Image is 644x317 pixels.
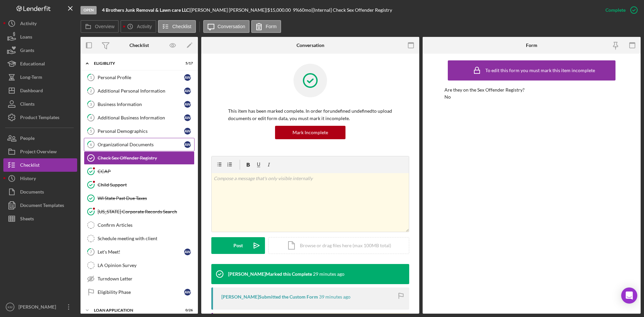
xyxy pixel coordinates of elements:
div: Grants [20,44,34,59]
div: Let's Meet! [98,249,184,255]
div: 60 mo [299,7,311,13]
button: Loans [3,30,77,44]
div: Product Templates [20,111,59,126]
div: Activity [20,17,37,32]
button: People [3,131,77,145]
a: CCAP [84,165,195,178]
div: Personal Demographics [98,128,184,134]
div: [PERSON_NAME] [17,300,60,315]
div: [US_STATE] Corporate Records Search [98,209,194,214]
label: Checklist [172,24,192,29]
div: A W [184,289,191,296]
div: A W [184,128,191,135]
div: Child Support [98,182,194,188]
a: 7Let's Meet!AW [84,245,195,259]
div: To edit this form you must mark this item incomplete [485,68,595,73]
div: WI State Past Due Taxes [98,196,194,201]
div: [PERSON_NAME] Marked this Complete [228,271,312,277]
div: A W [184,114,191,121]
tspan: 5 [90,129,92,133]
div: Eligiblity [94,61,176,65]
div: Post [233,237,243,254]
tspan: 4 [90,115,92,120]
a: Child Support [84,178,195,192]
tspan: 7 [90,250,92,254]
div: Check Sex Offender Registry [98,155,194,161]
text: KM [8,305,12,309]
div: Turndown Letter [98,276,194,281]
button: Document Templates [3,199,77,212]
div: Are they on the Sex Offender Registry? [444,87,619,93]
button: Checklist [158,20,196,33]
div: 0 / 26 [181,308,193,312]
button: Grants [3,44,77,57]
div: | [102,7,191,13]
div: Clients [20,97,35,112]
div: Open Intercom Messenger [621,287,637,304]
div: Educational [20,57,45,72]
a: Check Sex Offender Registry [84,151,195,165]
div: Dashboard [20,84,43,99]
div: [PERSON_NAME] [PERSON_NAME] | [191,7,267,13]
div: CCAP [98,169,194,174]
button: Educational [3,57,77,70]
button: Complete [599,3,641,17]
a: 5Personal DemographicsAW [84,124,195,138]
label: Overview [95,24,114,29]
div: A W [184,88,191,94]
div: Documents [20,185,44,200]
div: 9 % [293,7,299,13]
a: Schedule meeting with client [84,232,195,245]
button: Clients [3,97,77,111]
a: WI State Past Due Taxes [84,192,195,205]
div: Mark Incomplete [292,126,328,139]
div: Form [526,43,537,48]
tspan: 6 [90,142,92,147]
div: Project Overview [20,145,57,160]
button: Mark Incomplete [275,126,345,139]
time: 2025-08-25 18:13 [319,294,351,300]
tspan: 1 [90,75,92,80]
button: Long-Term [3,70,77,84]
tspan: 2 [90,89,92,93]
div: Checklist [129,43,149,48]
a: Turndown Letter [84,272,195,285]
button: Product Templates [3,111,77,124]
div: Additional Personal Information [98,88,184,94]
div: A W [184,101,191,108]
button: Sheets [3,212,77,225]
div: Personal Profile [98,75,184,80]
label: Conversation [218,24,246,29]
label: Activity [137,24,152,29]
div: People [20,131,35,147]
div: No [444,94,451,100]
a: Dashboard [3,84,77,97]
div: A W [184,74,191,81]
a: Eligibility PhaseAW [84,285,195,299]
button: History [3,172,77,185]
div: Loan Application [94,308,176,312]
a: 2Additional Personal InformationAW [84,84,195,98]
button: Activity [120,20,156,33]
a: Documents [3,185,77,199]
p: This item has been marked complete. In order for undefined undefined to upload documents or edit ... [228,107,392,122]
div: 5 / 17 [181,61,193,65]
button: Project Overview [3,145,77,158]
div: Conversation [297,43,324,48]
div: Organizational Documents [98,142,184,147]
time: 2025-08-25 18:22 [313,271,344,277]
div: LA Opinion Survey [98,263,194,268]
div: Open [80,6,97,14]
button: Conversation [203,20,250,33]
div: A W [184,141,191,148]
div: $15,000.00 [267,7,293,13]
a: 6Organizational DocumentsAW [84,138,195,151]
